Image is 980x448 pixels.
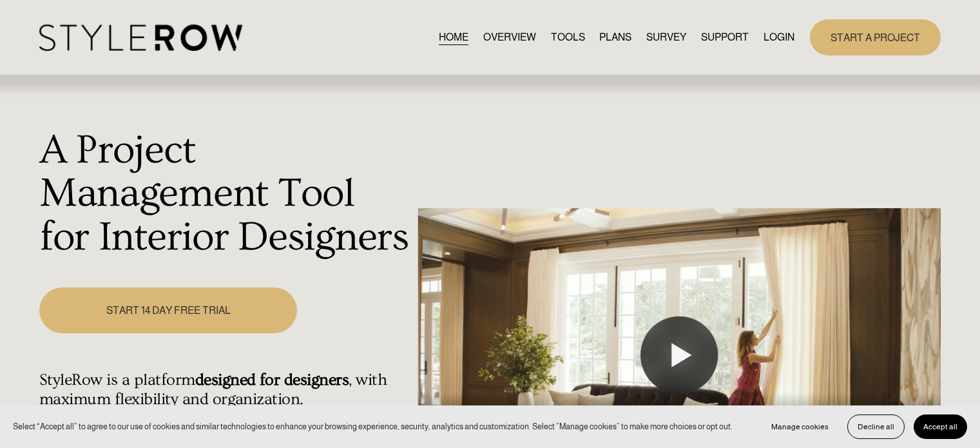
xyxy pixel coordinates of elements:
[195,371,349,389] strong: designed for designers
[646,28,686,46] a: SURVEY
[39,287,297,333] a: START 14 DAY FREE TRIAL
[551,28,585,46] a: TOOLS
[39,24,242,51] img: StyleRow
[483,28,536,46] a: OVERVIEW
[923,422,957,431] span: Accept all
[701,28,749,46] a: folder dropdown
[599,28,631,46] a: PLANS
[847,414,905,439] button: Decline all
[771,422,829,431] span: Manage cookies
[701,30,749,45] span: SUPPORT
[762,414,838,439] button: Manage cookies
[810,19,941,55] a: START A PROJECT
[439,28,468,46] a: HOME
[39,371,411,409] h4: StyleRow is a platform , with maximum flexibility and organization.
[13,420,733,433] p: Select “Accept all” to agree to our use of cookies and similar technologies to enhance your brows...
[858,422,894,431] span: Decline all
[39,129,411,260] h1: A Project Management Tool for Interior Designers
[640,317,718,394] button: Play
[914,414,967,439] button: Accept all
[764,28,794,46] a: LOGIN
